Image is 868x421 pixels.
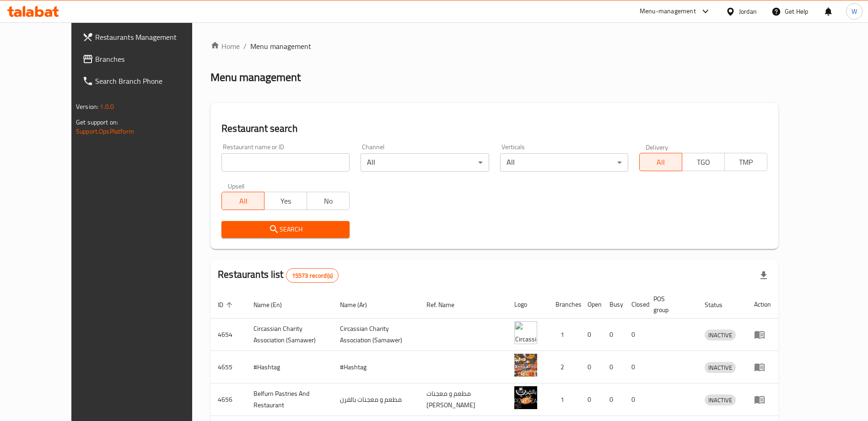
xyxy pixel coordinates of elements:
span: Ref. Name [426,299,466,310]
td: #Hashtag [246,351,333,383]
span: 15573 record(s) [286,271,338,280]
nav: breadcrumb [210,41,778,52]
li: / [243,41,247,52]
input: Search for restaurant name or ID.. [221,153,350,172]
span: W [852,6,857,16]
a: Restaurants Management [75,26,216,48]
td: 4656 [210,383,246,416]
div: Menu [754,329,771,340]
span: No [311,194,346,208]
td: ​Circassian ​Charity ​Association​ (Samawer) [246,318,333,351]
td: ​Circassian ​Charity ​Association​ (Samawer) [333,318,419,351]
td: 0 [602,351,624,383]
span: INACTIVE [705,362,736,373]
td: 1 [548,383,580,416]
span: Yes [268,194,303,208]
div: All [500,153,628,172]
span: POS group [653,293,686,315]
span: 1.0.0 [100,101,114,113]
th: Branches [548,291,580,318]
img: #Hashtag [514,354,537,377]
div: All [361,153,489,172]
div: Export file [753,264,775,286]
span: TMP [728,156,764,169]
span: Get support on: [76,116,118,128]
td: 0 [602,383,624,416]
td: مطعم و معجنات بالفرن [333,383,419,416]
td: 4655 [210,351,246,383]
h2: Restaurants list [218,268,339,283]
button: Yes [264,192,307,210]
td: 1 [548,318,580,351]
span: INACTIVE [705,330,736,340]
button: All [639,153,682,171]
span: Name (Ar) [340,299,379,310]
label: Delivery [646,144,669,150]
td: 0 [624,318,646,351]
button: TGO [682,153,725,171]
div: Jordan [739,6,757,16]
th: Open [580,291,602,318]
h2: Menu management [210,70,301,85]
span: Menu management [250,41,311,52]
button: All [221,192,264,210]
span: Status [705,299,734,310]
span: Search [229,224,342,235]
div: INACTIVE [705,362,736,373]
a: Home [210,41,240,52]
span: ID [218,299,235,310]
div: Menu [754,394,771,405]
img: ​Circassian ​Charity ​Association​ (Samawer) [514,321,537,344]
span: TGO [686,156,721,169]
div: Total records count [286,268,339,283]
th: Logo [507,291,548,318]
td: 0 [624,383,646,416]
td: مطعم و معجنات [PERSON_NAME] [419,383,507,416]
td: 0 [580,383,602,416]
img: Belfurn Pastries And Restaurant [514,386,537,409]
a: Search Branch Phone [75,70,216,92]
button: TMP [724,153,767,171]
td: 0 [602,318,624,351]
span: INACTIVE [705,395,736,405]
a: Branches [75,48,216,70]
span: All [226,194,261,208]
th: Busy [602,291,624,318]
button: Search [221,221,350,238]
button: No [307,192,350,210]
span: All [643,156,679,169]
td: 4654 [210,318,246,351]
div: Menu [754,362,771,372]
td: #Hashtag [333,351,419,383]
span: Restaurants Management [95,32,209,43]
h2: Restaurant search [221,122,767,135]
a: Support.OpsPlatform [76,125,134,137]
td: 2 [548,351,580,383]
td: 0 [580,351,602,383]
span: Version: [76,101,98,113]
td: Belfurn Pastries And Restaurant [246,383,333,416]
td: 0 [580,318,602,351]
td: 0 [624,351,646,383]
label: Upsell [228,183,245,189]
div: Menu-management [640,6,696,17]
th: Action [747,291,778,318]
div: INACTIVE [705,329,736,340]
span: Branches [95,54,209,65]
span: Name (En) [253,299,294,310]
span: Search Branch Phone [95,76,209,86]
th: Closed [624,291,646,318]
